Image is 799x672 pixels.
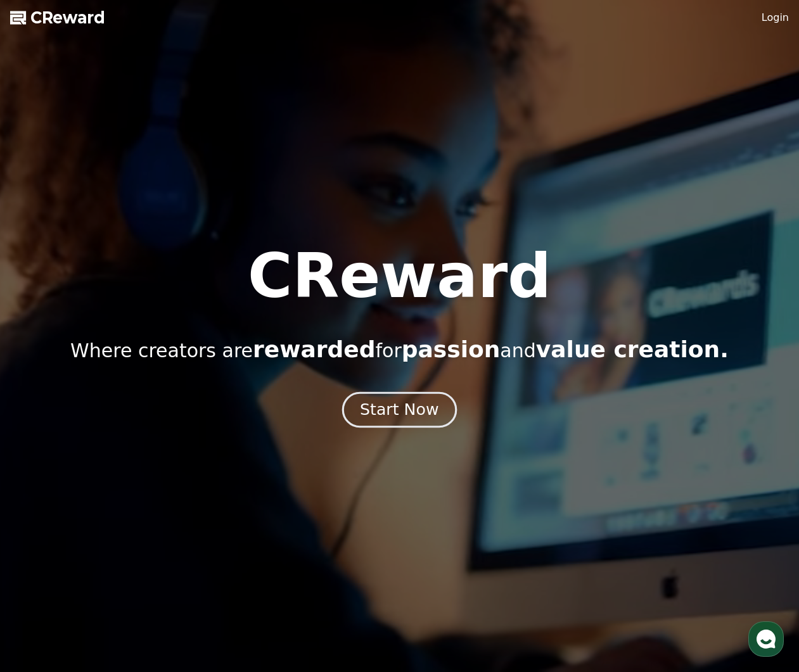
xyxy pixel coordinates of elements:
span: Settings [188,421,219,431]
span: rewarded [253,336,375,362]
span: Messages [105,421,143,431]
div: Start Now [360,399,438,421]
a: CReward [10,8,105,28]
span: value creation. [536,336,729,362]
a: Settings [163,402,243,433]
a: Login [762,10,789,25]
a: Messages [84,402,163,433]
a: Start Now [345,405,454,417]
span: Home [32,421,54,431]
button: Start Now [342,391,457,428]
h1: CReward [248,246,551,307]
p: Where creators are for and [70,337,729,362]
a: Home [4,402,84,433]
span: passion [402,336,501,362]
span: CReward [30,8,105,28]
